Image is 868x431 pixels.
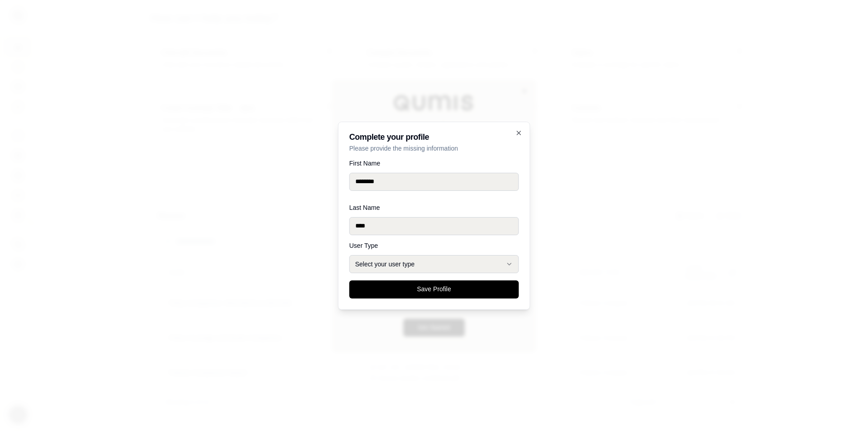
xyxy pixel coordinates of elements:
[349,144,519,153] p: Please provide the missing information
[349,242,519,249] label: User Type
[349,204,519,211] label: Last Name
[349,160,519,166] label: First Name
[349,133,519,141] h2: Complete your profile
[349,280,519,298] button: Save Profile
